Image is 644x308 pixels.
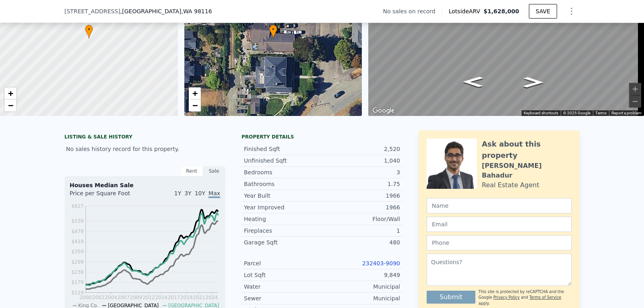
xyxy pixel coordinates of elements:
[524,110,558,116] button: Keyboard shortcuts
[4,99,17,112] a: Zoom out
[118,295,130,300] tspan: 2007
[64,7,120,15] span: [STREET_ADDRESS]
[142,295,155,300] tspan: 2012
[322,271,400,279] div: 9,849
[322,157,400,165] div: 1,040
[181,8,212,14] span: , WA 98116
[71,269,84,275] tspan: $239
[120,7,212,15] span: , [GEOGRAPHIC_DATA]
[482,180,539,190] div: Real Estate Agent
[85,25,93,39] div: •
[208,190,220,198] span: Max
[563,3,580,19] button: Show Options
[269,26,277,33] span: •
[514,74,552,90] path: Go North, 45th Ave SW
[454,74,492,90] path: Go South, 45th Ave SW
[71,279,84,285] tspan: $179
[244,238,322,246] div: Garage Sqft
[322,238,400,246] div: 480
[4,87,17,99] a: Zoom in
[242,134,402,140] div: Property details
[611,111,642,115] a: Report a problem
[483,8,519,14] span: $1,628,000
[629,95,641,107] button: Zoom out
[155,295,167,300] tspan: 2014
[206,295,218,300] tspan: 2024
[195,190,205,196] span: 10Y
[269,25,277,39] div: •
[71,239,84,244] tspan: $419
[493,295,520,300] a: Privacy Policy
[184,190,191,196] span: 3Y
[427,291,475,304] button: Submit
[70,181,220,189] div: Houses Median Sale
[244,271,322,279] div: Lot Sqft
[244,283,322,291] div: Water
[244,180,322,188] div: Bathrooms
[595,111,607,115] a: Terms
[244,157,322,165] div: Unfinished Sqft
[189,87,201,99] a: Zoom in
[180,295,193,300] tspan: 2019
[449,7,483,15] span: Lotside ARV
[427,235,572,250] input: Phone
[322,180,400,188] div: 1.75
[130,295,142,300] tspan: 2009
[322,283,400,291] div: Municipal
[92,295,105,300] tspan: 2002
[8,88,13,98] span: +
[322,215,400,223] div: Floor/Wall
[362,260,400,267] a: 232403-9090
[244,215,322,223] div: Heating
[482,161,572,180] div: [PERSON_NAME] Bahadur
[174,190,181,196] span: 1Y
[85,26,93,33] span: •
[244,203,322,211] div: Year Improved
[322,203,400,211] div: 1966
[529,295,561,300] a: Terms of Service
[71,203,84,209] tspan: $627
[189,99,201,112] a: Zoom out
[244,145,322,153] div: Finished Sqft
[322,227,400,235] div: 1
[244,192,322,200] div: Year Built
[8,100,13,110] span: −
[529,4,557,19] button: SAVE
[80,295,92,300] tspan: 2000
[370,105,397,116] img: Google
[71,229,84,234] tspan: $479
[244,168,322,176] div: Bedrooms
[71,249,84,254] tspan: $359
[244,294,322,302] div: Sewer
[244,227,322,235] div: Fireplaces
[180,166,203,176] div: Rent
[193,295,205,300] tspan: 2021
[563,111,590,115] span: © 2025 Google
[192,100,197,110] span: −
[629,83,641,95] button: Zoom in
[64,134,225,142] div: LISTING & SALE HISTORY
[427,217,572,232] input: Email
[105,295,117,300] tspan: 2004
[64,142,225,156] div: No sales history record for this property.
[322,145,400,153] div: 2,520
[322,168,400,176] div: 3
[427,198,572,213] input: Name
[370,105,397,116] a: Open this area in Google Maps (opens a new window)
[203,166,225,176] div: Sale
[71,218,84,224] tspan: $539
[70,189,145,202] div: Price per Square Foot
[383,7,442,15] div: No sales on record
[322,192,400,200] div: 1966
[479,289,572,306] div: This site is protected by reCAPTCHA and the Google and apply.
[168,295,180,300] tspan: 2017
[71,290,84,296] tspan: $119
[322,294,400,302] div: Municipal
[192,88,197,98] span: +
[71,259,84,265] tspan: $299
[244,259,322,267] div: Parcel
[482,138,572,161] div: Ask about this property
